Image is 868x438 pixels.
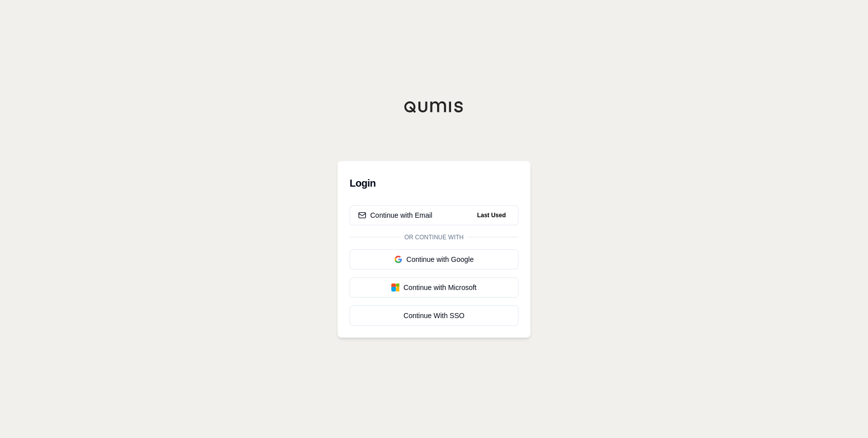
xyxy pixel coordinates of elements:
a: Continue With SSO [350,306,518,326]
span: Last Used [473,209,510,221]
img: Qumis [404,101,464,113]
button: Continue with Google [350,249,518,269]
div: Continue with Email [358,210,432,220]
button: Continue with Microsoft [350,277,518,298]
div: Continue with Google [358,254,510,264]
h3: Login [350,173,518,193]
div: Continue With SSO [358,311,510,321]
button: Continue with EmailLast Used [350,205,518,225]
span: Or continue with [400,233,468,241]
div: Continue with Microsoft [358,282,510,293]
